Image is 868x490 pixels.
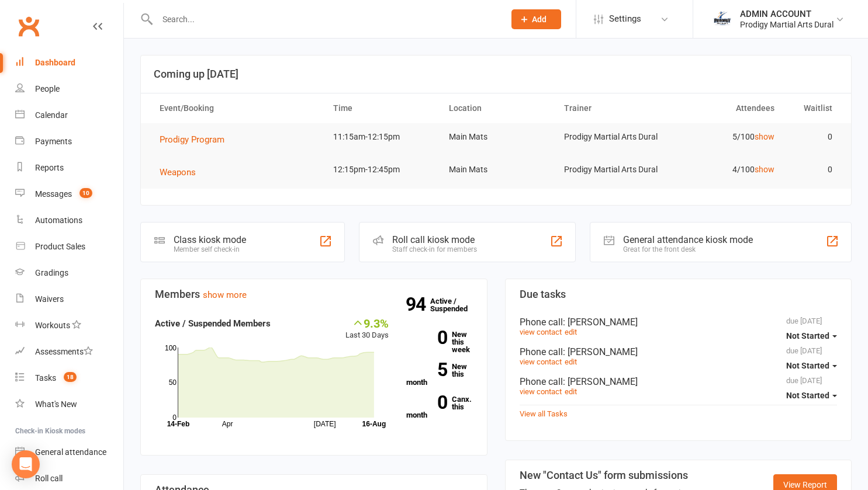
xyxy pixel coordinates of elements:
a: Gradings [15,260,123,286]
td: 12:15pm-12:45pm [323,156,438,183]
a: view contact [520,328,562,336]
a: Payments [15,128,123,155]
h3: Due tasks [520,289,838,300]
th: Event/Booking [149,93,323,123]
div: Prodigy Martial Arts Dural [740,19,834,30]
a: view contact [520,357,562,366]
a: Dashboard [15,50,123,76]
td: Main Mats [438,156,554,183]
a: 94Active / Suspended [430,289,482,321]
button: Not Started [786,325,837,346]
a: Product Sales [15,234,123,260]
a: View all Tasks [520,409,568,418]
span: : [PERSON_NAME] [563,317,638,328]
td: 5/100 [669,123,785,151]
a: 5New this month [406,363,472,386]
a: General attendance kiosk mode [15,439,123,465]
a: Automations [15,207,123,234]
img: thumb_image1686208220.png [711,8,734,31]
strong: 5 [406,361,447,378]
a: Clubworx [14,12,43,41]
span: : [PERSON_NAME] [563,376,638,387]
span: 18 [64,372,77,382]
div: Open Intercom Messenger [12,450,40,478]
th: Time [323,93,438,123]
th: Waitlist [785,93,843,123]
div: What's New [35,399,77,409]
a: Waivers [15,286,123,312]
td: Prodigy Martial Arts Dural [554,156,669,183]
span: : [PERSON_NAME] [563,346,638,357]
span: Weapons [160,167,196,178]
h3: New "Contact Us" form submissions [520,470,694,481]
div: ADMIN ACCOUNT [740,9,834,19]
td: Prodigy Martial Arts Dural [554,123,669,151]
div: Workouts [35,321,70,330]
td: Main Mats [438,123,554,151]
input: Search... [154,11,496,27]
a: What's New [15,391,123,418]
th: Location [438,93,554,123]
span: Add [532,15,547,24]
button: Weapons [160,165,204,179]
span: Not Started [786,361,829,370]
td: 0 [785,156,843,183]
a: show [755,165,774,174]
a: edit [565,357,577,366]
a: 0New this week [406,331,472,353]
div: Member self check-in [174,245,246,253]
span: 10 [79,188,92,198]
div: Messages [35,189,72,199]
h3: Members [155,289,473,300]
div: People [35,84,60,93]
a: Assessments [15,339,123,365]
strong: Active / Suspended Members [155,318,271,329]
a: 0Canx. this month [406,395,472,419]
button: Add [511,9,561,29]
span: Not Started [786,391,829,400]
button: Not Started [786,385,837,406]
div: Waivers [35,294,64,304]
a: view contact [520,387,562,396]
a: Tasks 18 [15,365,123,391]
div: Class kiosk mode [174,234,246,245]
a: Reports [15,155,123,181]
a: Calendar [15,102,123,128]
a: edit [565,328,577,336]
div: General attendance [35,447,106,457]
div: Calendar [35,110,68,120]
a: Workouts [15,312,123,339]
a: Messages 10 [15,181,123,207]
div: Dashboard [35,58,75,67]
a: show [755,132,774,141]
td: 0 [785,123,843,151]
div: 9.3% [345,317,389,329]
h3: Coming up [DATE] [154,68,838,80]
span: Prodigy Program [160,134,224,145]
div: Staff check-in for members [392,245,477,253]
div: Reports [35,163,64,172]
div: Payments [35,137,72,146]
div: Product Sales [35,242,85,251]
div: Great for the front desk [623,245,753,253]
div: General attendance kiosk mode [623,234,753,245]
div: Roll call [35,474,63,483]
div: Phone call [520,346,838,357]
div: Automations [35,216,82,225]
div: Gradings [35,268,68,277]
div: Last 30 Days [345,317,389,342]
strong: 94 [406,296,430,313]
strong: 0 [406,329,447,346]
a: show more [203,290,247,300]
div: Roll call kiosk mode [392,234,477,245]
th: Trainer [554,93,669,123]
div: Assessments [35,347,93,356]
a: edit [565,387,577,396]
td: 11:15am-12:15pm [323,123,438,151]
span: Settings [609,6,641,32]
button: Not Started [786,355,837,376]
strong: 0 [406,394,447,411]
div: Phone call [520,376,838,387]
td: 4/100 [669,156,785,183]
span: Not Started [786,331,829,340]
